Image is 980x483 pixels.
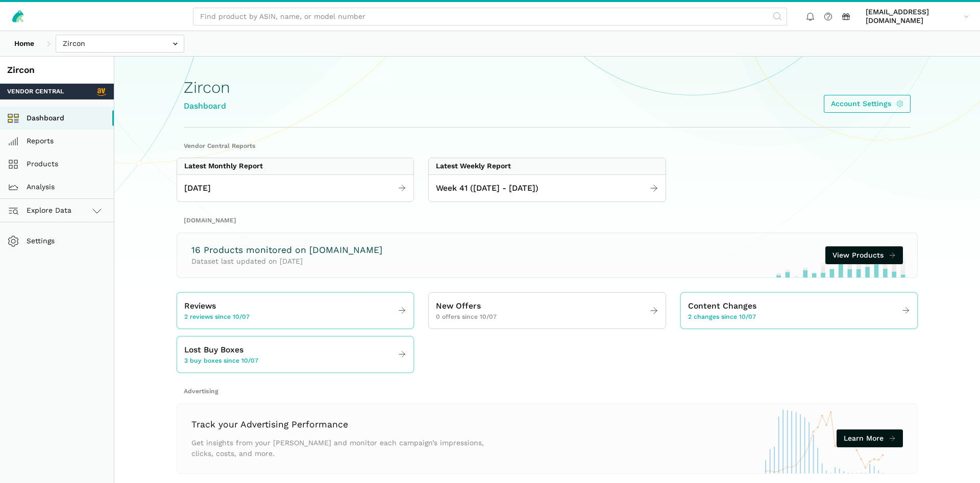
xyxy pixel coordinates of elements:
span: 3 buy boxes since 10/07 [184,357,258,366]
a: Reviews 2 reviews since 10/07 [177,296,413,325]
span: Week 41 ([DATE] - [DATE]) [436,182,538,195]
div: Latest Weekly Report [436,162,511,171]
span: 0 offers since 10/07 [436,313,497,322]
span: Vendor Central [7,87,64,96]
div: Zircon [7,64,107,77]
a: Learn More [837,429,903,447]
input: Zircon [56,35,184,53]
span: Learn More [844,433,884,444]
h3: 16 Products monitored on [DOMAIN_NAME] [191,244,382,257]
span: Lost Buy Boxes [184,344,243,357]
input: Find product by ASIN, name, or model number [193,8,787,26]
span: [EMAIL_ADDRESS][DOMAIN_NAME] [866,8,960,26]
a: Home [7,35,41,53]
span: Content Changes [688,300,756,313]
span: View Products [832,250,884,261]
a: View Products [825,246,903,264]
span: 2 changes since 10/07 [688,313,756,322]
span: New Offers [436,300,481,313]
span: 2 reviews since 10/07 [184,313,250,322]
p: Get insights from your [PERSON_NAME] and monitor each campaign’s impressions, clicks, costs, and ... [191,438,490,459]
span: [DATE] [184,182,211,195]
a: Week 41 ([DATE] - [DATE]) [429,179,665,198]
a: [DATE] [177,179,413,198]
span: Reviews [184,300,216,313]
a: [EMAIL_ADDRESS][DOMAIN_NAME] [862,6,973,27]
div: Latest Monthly Report [184,162,263,171]
h2: Advertising [184,387,911,396]
h2: [DOMAIN_NAME] [184,216,911,225]
a: Account Settings [824,95,911,113]
a: Content Changes 2 changes since 10/07 [681,296,917,325]
div: Dashboard [184,100,230,113]
a: New Offers 0 offers since 10/07 [429,296,665,325]
span: Explore Data [11,205,71,217]
h2: Vendor Central Reports [184,142,911,151]
a: Lost Buy Boxes 3 buy boxes since 10/07 [177,340,413,369]
p: Dataset last updated on [DATE] [191,256,382,267]
h1: Zircon [184,79,230,96]
h3: Track your Advertising Performance [191,418,490,431]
